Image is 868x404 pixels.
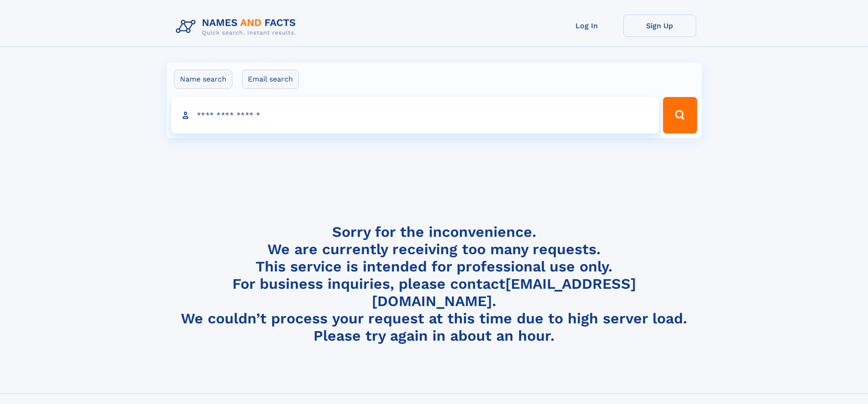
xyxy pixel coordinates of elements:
[174,70,232,89] label: Name search
[372,275,636,310] a: [EMAIL_ADDRESS][DOMAIN_NAME]
[172,223,696,345] h4: Sorry for the inconvenience. We are currently receiving too many requests. This service is intend...
[663,97,697,133] button: Search Button
[172,15,303,39] img: Logo Names and Facts
[550,15,623,37] a: Log In
[242,70,299,89] label: Email search
[171,97,659,133] input: search input
[623,15,696,37] a: Sign Up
